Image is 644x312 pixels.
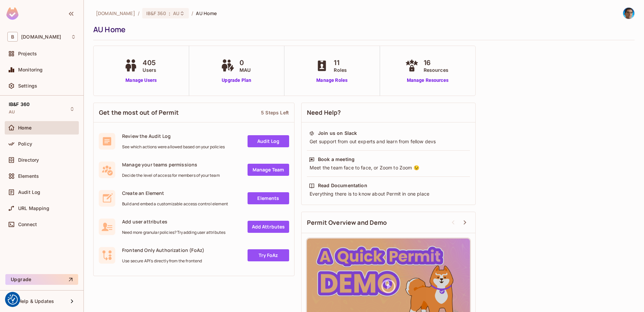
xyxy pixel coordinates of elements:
div: Book a meeting [318,156,355,163]
span: Resources [424,66,448,73]
span: Directory [18,157,39,163]
li: / [192,10,193,16]
span: : [168,11,171,16]
img: PATRICK MULLOT [623,8,634,19]
div: Read Documentation [318,182,367,189]
span: Home [18,125,32,131]
div: 5 Steps Left [261,109,289,116]
span: Need Help? [307,108,341,117]
span: AU Home [196,10,217,16]
span: IB&F 360 [146,10,166,16]
div: Everything there is to know about Permit in one place [309,191,468,197]
button: Consent Preferences [8,295,18,305]
span: Create an Element [122,190,228,196]
button: Upgrade [5,274,78,285]
a: Manage Team [248,164,289,176]
span: Roles [334,66,347,73]
span: Use secure API's directly from the frontend [122,258,204,264]
a: Elements [248,192,289,204]
span: Elements [18,173,39,179]
div: Get support from out experts and learn from fellow devs [309,138,468,145]
span: Need more granular policies? Try adding user attributes [122,230,225,235]
span: Permit Overview and Demo [307,218,387,227]
span: Connect [18,222,37,227]
span: Monitoring [18,67,43,72]
span: Add user attributes [122,218,225,225]
span: Workspace: bbva.com [21,34,61,40]
span: 11 [334,58,347,68]
span: 0 [239,58,251,68]
span: Review the Audit Log [122,133,225,139]
span: the active workspace [96,10,135,16]
span: Help & Updates [18,299,54,304]
img: Revisit consent button [8,295,18,305]
span: Audit Log [18,190,40,195]
span: Policy [18,141,32,147]
span: IB&F 360 [9,102,30,107]
div: AU Home [93,24,631,35]
span: AU [173,10,179,16]
a: Upgrade Plan [219,77,254,84]
img: SReyMgAAAABJRU5ErkJggg== [6,7,18,20]
span: 16 [424,58,448,68]
span: B [7,32,18,42]
a: Add Attrbutes [248,221,289,233]
span: AU [9,109,15,115]
span: Frontend Only Authorization (FoAz) [122,247,204,253]
span: MAU [239,66,251,73]
a: Try FoAz [248,249,289,261]
span: See which actions were allowed based on your policies [122,144,225,150]
span: Projects [18,51,37,56]
li: / [138,10,140,16]
span: 405 [143,58,156,68]
a: Manage Resources [404,77,452,84]
span: Manage your teams permissions [122,161,220,168]
span: Decide the level of access for members of your team [122,173,220,178]
span: Build and embed a customizable access control element [122,201,228,207]
span: URL Mapping [18,206,49,211]
span: Settings [18,83,37,89]
div: Meet the team face to face, or Zoom to Zoom 😉 [309,164,468,171]
a: Audit Log [248,135,289,147]
a: Manage Users [122,77,160,84]
div: Join us on Slack [318,130,357,137]
span: Users [143,66,156,73]
span: Get the most out of Permit [99,108,179,117]
a: Manage Roles [314,77,350,84]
